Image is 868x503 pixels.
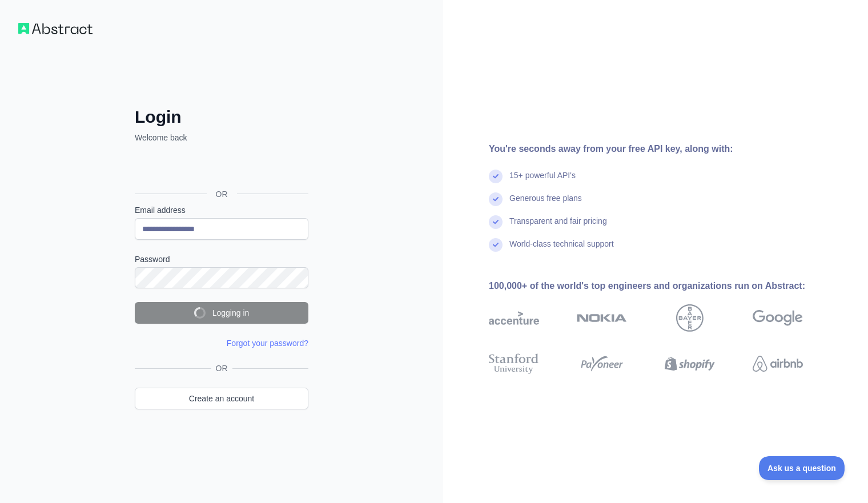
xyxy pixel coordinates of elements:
[753,304,803,332] img: google
[489,238,503,252] img: check mark
[135,204,308,216] label: Email address
[489,351,539,376] img: stanford university
[489,142,839,156] div: You're seconds away from your free API key, along with:
[489,279,839,293] div: 100,000+ of the world's top engineers and organizations run on Abstract:
[135,302,308,324] button: Logging in
[759,456,845,480] iframe: Toggle Customer Support
[665,351,715,376] img: shopify
[129,156,312,181] iframe: Schaltfläche „Über Google anmelden“
[509,238,614,261] div: World-class technical support
[489,170,503,183] img: check mark
[135,253,308,265] label: Password
[211,363,232,374] span: OR
[135,132,308,143] p: Welcome back
[577,304,627,332] img: nokia
[509,192,582,215] div: Generous free plans
[753,351,803,376] img: airbnb
[509,170,576,192] div: 15+ powerful API's
[227,339,308,348] a: Forgot your password?
[135,107,308,127] h2: Login
[18,23,93,34] img: Workflow
[489,215,503,229] img: check mark
[577,351,627,376] img: payoneer
[135,388,308,409] a: Create an account
[207,188,237,200] span: OR
[509,215,607,238] div: Transparent and fair pricing
[489,192,503,206] img: check mark
[676,304,704,332] img: bayer
[489,304,539,332] img: accenture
